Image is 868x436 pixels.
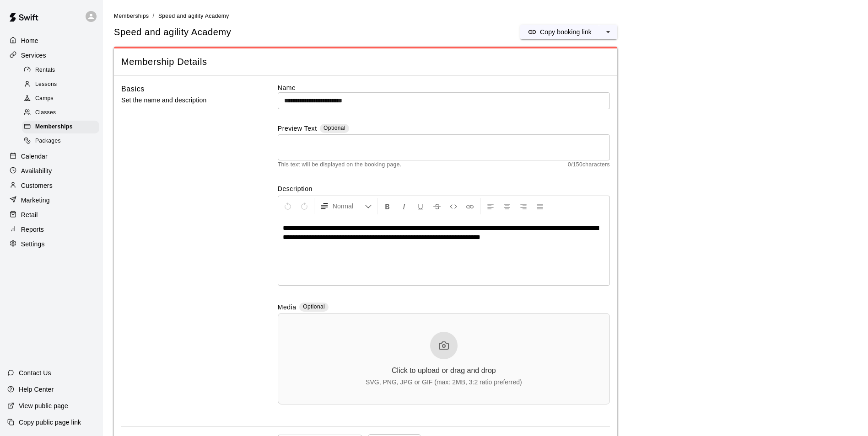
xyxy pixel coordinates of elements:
[22,92,99,105] div: Camps
[333,202,365,211] span: Normal
[323,125,345,131] span: Optional
[22,121,99,133] div: Memberships
[316,198,376,214] button: Formatting Options
[396,198,412,214] button: Format Italics
[22,135,99,148] div: Packages
[446,198,461,214] button: Insert Code
[21,239,45,249] p: Settings
[599,25,617,39] button: select merge strategy
[429,198,445,214] button: Format Strikethrough
[278,184,610,193] label: Description
[7,48,96,62] a: Services
[297,198,312,214] button: Redo
[280,198,296,214] button: Undo
[7,179,96,192] a: Customers
[516,198,531,214] button: Right Align
[22,78,99,91] div: Lessons
[7,164,96,178] a: Availability
[7,237,96,251] a: Settings
[19,418,81,427] p: Copy public page link
[483,198,498,214] button: Left Align
[568,160,610,170] span: 0 / 150 characters
[35,108,56,117] span: Classes
[21,152,48,161] p: Calendar
[532,198,548,214] button: Justify Align
[22,106,103,120] a: Classes
[366,378,522,386] div: SVG, PNG, JPG or GIF (max: 2MB, 3:2 ratio preferred)
[462,198,478,214] button: Insert Link
[303,303,325,310] span: Optional
[21,225,44,234] p: Reports
[22,106,99,119] div: Classes
[152,11,154,21] li: /
[19,401,68,410] p: View public page
[19,368,51,378] p: Contact Us
[22,64,99,77] div: Rentals
[520,25,617,39] div: split button
[35,137,61,146] span: Packages
[540,27,592,37] p: Copy booking link
[35,80,57,89] span: Lessons
[114,13,149,19] span: Memberships
[35,66,55,75] span: Rentals
[520,25,599,39] button: Copy booking link
[35,94,54,103] span: Camps
[278,124,317,134] label: Preview Text
[121,56,610,68] span: Membership Details
[278,303,297,313] label: Media
[22,92,103,106] a: Camps
[278,160,402,170] span: This text will be displayed on the booking page.
[158,13,229,19] span: Speed and agility Academy
[392,367,496,375] div: Click to upload or drag and drop
[121,95,248,106] p: Set the name and description
[7,208,96,222] a: Retail
[21,51,46,60] p: Services
[114,26,231,38] span: Speed and agility Academy
[380,198,395,214] button: Format Bold
[114,12,149,19] a: Memberships
[121,83,145,95] h6: Basics
[19,385,54,394] p: Help Center
[21,36,38,45] p: Home
[278,83,610,92] label: Name
[7,149,96,163] a: Calendar
[413,198,428,214] button: Format Underline
[22,134,103,149] a: Packages
[21,181,53,190] p: Customers
[7,193,96,207] a: Marketing
[21,196,50,205] p: Marketing
[21,210,38,219] p: Retail
[7,223,96,236] a: Reports
[21,166,52,175] p: Availability
[22,120,103,134] a: Memberships
[499,198,515,214] button: Center Align
[7,34,96,48] a: Home
[35,122,73,132] span: Memberships
[22,77,103,91] a: Lessons
[22,63,103,77] a: Rentals
[114,11,857,21] nav: breadcrumb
